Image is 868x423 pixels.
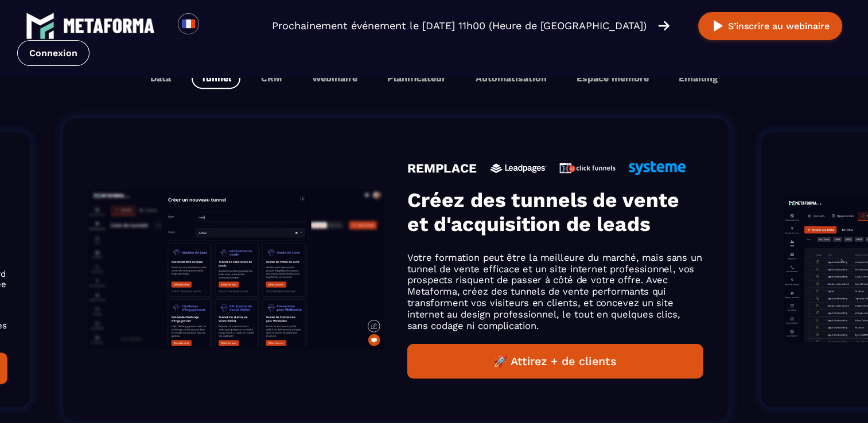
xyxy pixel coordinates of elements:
button: Emailing [670,68,727,89]
button: Automatisation [466,68,556,89]
button: S’inscrire au webinaire [698,12,842,40]
img: fr [181,17,196,31]
p: Votre formation peut être la meilleure du marché, mais sans un tunnel de vente efficace et un sit... [407,252,703,331]
h4: REMPLACE [407,160,477,175]
img: icon [490,163,547,173]
img: logo [63,18,155,33]
button: Planificateur [378,68,455,89]
img: gif [88,190,384,350]
img: logo [26,11,55,40]
button: 🚀 Attirez + de clients [407,344,703,378]
img: icon [559,162,616,173]
img: icon [629,161,686,175]
h3: Créez des tunnels de vente et d'acquisition de leads [407,188,703,236]
a: Connexion [17,40,89,66]
button: Webinaire [303,68,367,89]
button: Data [141,68,180,89]
img: arrow-right [658,19,670,32]
button: CRM [252,68,291,89]
div: Search for option [199,13,227,38]
p: Prochainement événement le [DATE] 11h00 (Heure de [GEOGRAPHIC_DATA]) [272,18,647,34]
input: Search for option [209,19,217,33]
button: Espace membre [567,68,658,89]
img: play [711,19,725,33]
button: Tunnel [192,68,240,89]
